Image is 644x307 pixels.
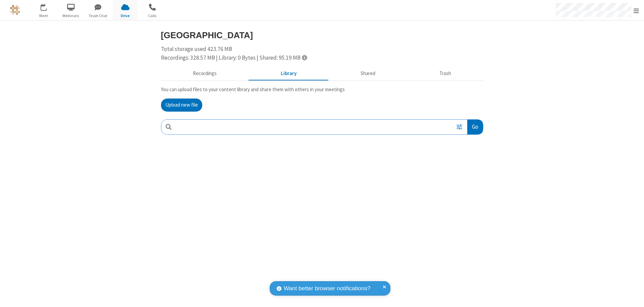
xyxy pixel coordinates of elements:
[329,67,408,80] button: Shared during meetings
[161,86,483,94] p: You can upload files to your content library and share them with others in your meetings
[161,99,202,112] button: Upload new file
[161,45,483,62] div: Total storage used 423.76 MB
[249,67,329,80] button: Content library
[161,67,249,80] button: Recorded meetings
[408,67,483,80] button: Trash
[113,13,138,19] span: Drive
[45,4,50,9] div: 1
[161,30,483,40] h3: [GEOGRAPHIC_DATA]
[467,120,483,135] button: Go
[58,13,84,19] span: Webinars
[302,55,307,60] span: Totals displayed include files that have been moved to the trash.
[10,5,20,15] img: QA Selenium DO NOT DELETE OR CHANGE
[161,54,483,62] div: Recordings: 328.57 MB | Library: 0 Bytes | Shared: 95.19 MB
[140,13,165,19] span: Calls
[284,284,370,293] span: Want better browser notifications?
[86,13,111,19] span: Team Chat
[31,13,56,19] span: Meet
